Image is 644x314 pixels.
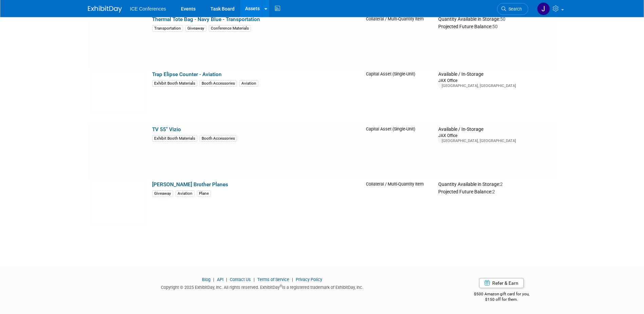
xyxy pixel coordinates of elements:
td: Capital Asset (Single-Unit) [363,124,436,179]
a: Thermal Tote Bag - Navy Blue - Transportation [152,16,260,22]
a: Contact Us [230,277,251,282]
img: Jessica Villanueva [537,2,550,15]
span: Search [506,6,522,12]
div: Projected Future Balance: [438,188,553,195]
span: | [252,277,256,282]
div: Booth Accessories [200,80,237,87]
img: ExhibitDay [88,6,122,13]
sup: ® [280,284,282,288]
a: Refer & Earn [479,278,524,288]
div: Aviation [176,190,195,197]
div: Giveaway [152,190,173,197]
div: $150 off for them. [447,297,556,302]
span: | [224,277,229,282]
a: TV 55" Vizio [152,126,181,133]
a: [PERSON_NAME] Brother Planes [152,181,228,188]
span: 50 [500,16,505,22]
div: Aviation [239,80,258,87]
div: Conference Materials [209,25,251,32]
div: [GEOGRAPHIC_DATA], [GEOGRAPHIC_DATA] [438,138,553,143]
div: JAX Office [438,77,553,83]
a: Blog [202,277,210,282]
span: | [211,277,216,282]
a: API [217,277,223,282]
span: 50 [492,24,498,29]
div: [GEOGRAPHIC_DATA], [GEOGRAPHIC_DATA] [438,83,553,88]
div: Available / In-Storage [438,126,553,133]
a: Trap Elipse Counter - Aviation [152,71,222,77]
div: Projected Future Balance: [438,22,553,30]
span: 2 [492,189,495,194]
div: Transportation [152,25,183,32]
div: JAX Office [438,133,553,138]
div: Copyright © 2025 ExhibitDay, Inc. All rights reserved. ExhibitDay is a registered trademark of Ex... [88,283,437,291]
td: Collateral / Multi-Quantity Item [363,14,436,69]
div: $500 Amazon gift card for you, [447,287,556,302]
span: 2 [500,181,503,187]
a: Privacy Policy [296,277,322,282]
td: Capital Asset (Single-Unit) [363,69,436,124]
div: Booth Accessories [200,135,237,142]
div: Exhibit Booth Materials [152,135,197,142]
div: Quantity Available in Storage: [438,16,553,22]
div: Available / In-Storage [438,71,553,77]
a: Terms of Service [257,277,289,282]
span: | [290,277,295,282]
div: Giveaway [185,25,206,32]
td: Collateral / Multi-Quantity Item [363,179,436,234]
div: Quantity Available in Storage: [438,181,553,188]
div: Exhibit Booth Materials [152,80,197,87]
a: Search [497,3,528,15]
div: Plane [197,190,211,197]
span: ICE Conferences [130,6,166,12]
